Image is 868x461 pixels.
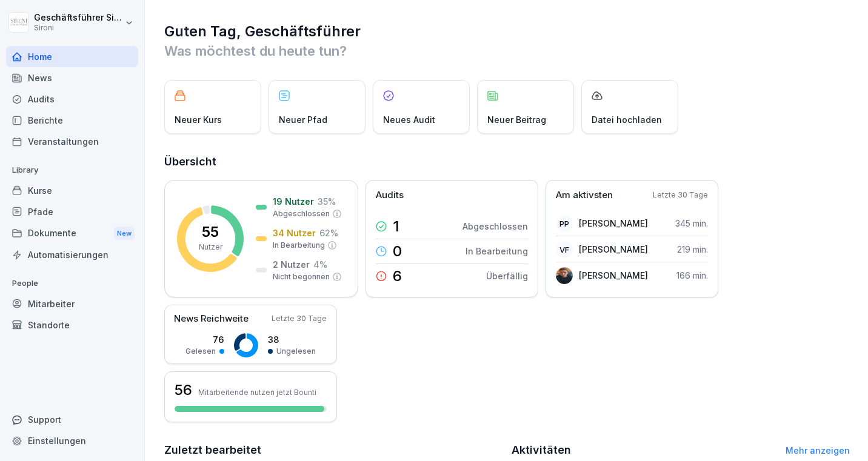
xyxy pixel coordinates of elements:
p: [PERSON_NAME] [579,269,648,282]
p: Neues Audit [383,113,435,126]
a: Standorte [6,314,138,336]
p: Überfällig [486,270,528,282]
h1: Guten Tag, Geschäftsführer [164,22,850,41]
p: Audits [376,188,404,202]
p: [PERSON_NAME] [579,243,648,256]
p: 38 [268,333,316,346]
h2: Aktivitäten [512,442,571,459]
p: 6 [393,269,402,284]
p: 0 [393,244,402,259]
a: Kurse [6,180,138,201]
a: Veranstaltungen [6,131,138,152]
p: 345 min. [675,217,708,230]
p: News Reichweite [174,312,249,326]
p: Was möchtest du heute tun? [164,41,850,61]
p: Sironi [34,24,122,32]
p: 34 Nutzer [273,227,316,239]
a: Mitarbeiter [6,293,138,314]
p: In Bearbeitung [466,245,528,257]
a: Einstellungen [6,430,138,451]
p: 4 % [313,258,327,271]
a: Berichte [6,110,138,131]
p: 19 Nutzer [273,195,314,208]
p: Mitarbeitende nutzen jetzt Bounti [198,388,316,397]
p: 62 % [319,227,338,239]
p: Ungelesen [276,346,316,357]
a: Pfade [6,201,138,222]
h2: Zuletzt bearbeitet [164,442,503,459]
p: 166 min. [676,269,708,282]
img: n72xwrccg3abse2lkss7jd8w.png [556,267,573,284]
p: 35 % [318,195,336,208]
p: Gelesen [185,346,216,357]
p: Nicht begonnen [273,271,330,282]
div: Dokumente [6,222,138,245]
p: Neuer Pfad [279,113,327,126]
div: Support [6,409,138,430]
p: [PERSON_NAME] [579,217,648,230]
p: Am aktivsten [556,188,613,202]
a: Home [6,46,138,67]
p: Letzte 30 Tage [653,190,708,201]
p: People [6,274,138,293]
p: Abgeschlossen [462,220,528,233]
a: DokumenteNew [6,222,138,245]
div: New [114,227,135,240]
p: Abgeschlossen [273,208,330,219]
p: 219 min. [677,243,708,256]
p: In Bearbeitung [273,240,325,251]
a: News [6,67,138,88]
p: Neuer Kurs [175,113,222,126]
div: VF [556,241,573,258]
p: 2 Nutzer [273,258,310,271]
a: Mehr anzeigen [786,445,850,456]
p: 55 [202,225,219,239]
p: Neuer Beitrag [487,113,546,126]
h2: Übersicht [164,153,850,170]
p: 1 [393,219,399,234]
a: Audits [6,88,138,110]
p: 76 [185,333,224,346]
a: Automatisierungen [6,244,138,265]
p: Geschäftsführer Sironi [34,13,122,23]
p: Datei hochladen [592,113,662,126]
p: Library [6,161,138,180]
p: Letzte 30 Tage [272,313,327,324]
h3: 56 [175,380,192,400]
p: Nutzer [199,242,222,253]
div: PP [556,215,573,232]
